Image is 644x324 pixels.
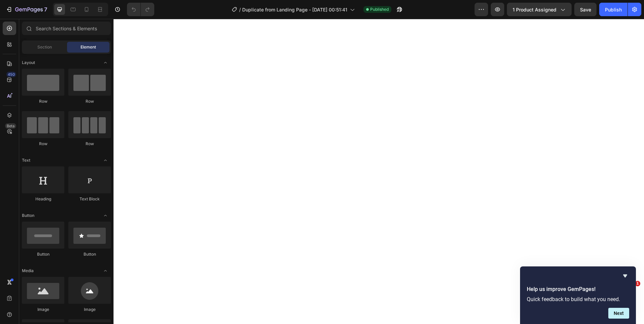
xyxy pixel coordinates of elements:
[22,196,64,202] div: Heading
[370,6,389,12] span: Published
[3,3,50,16] button: 7
[22,306,64,313] div: Image
[22,157,30,163] span: Text
[100,210,111,221] span: Toggle open
[22,22,111,35] input: Search Sections & Elements
[22,98,64,104] div: Row
[5,123,16,129] div: Beta
[507,3,572,16] button: 1 product assigned
[513,6,556,13] span: 1 product assigned
[605,6,622,13] div: Publish
[68,98,111,104] div: Row
[527,296,629,302] p: Quick feedback to build what you need.
[22,60,35,66] span: Layout
[37,44,52,50] span: Section
[100,265,111,276] span: Toggle open
[239,6,241,13] span: /
[580,7,591,12] span: Save
[80,44,96,50] span: Element
[242,6,347,13] span: Duplicate from Landing Page - [DATE] 00:51:41
[68,196,111,202] div: Text Block
[22,213,34,219] span: Button
[100,57,111,68] span: Toggle open
[6,72,16,77] div: 450
[114,19,644,324] iframe: Design area
[68,251,111,257] div: Button
[574,3,597,16] button: Save
[22,141,64,147] div: Row
[100,155,111,166] span: Toggle open
[527,285,629,293] h2: Help us improve GemPages!
[68,141,111,147] div: Row
[608,308,629,319] button: Next question
[621,272,629,280] button: Hide survey
[527,272,629,319] div: Help us improve GemPages!
[599,3,627,16] button: Publish
[68,306,111,313] div: Image
[635,281,640,286] span: 1
[127,3,154,16] div: Undo/Redo
[22,251,64,257] div: Button
[44,5,47,13] p: 7
[22,268,34,274] span: Media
